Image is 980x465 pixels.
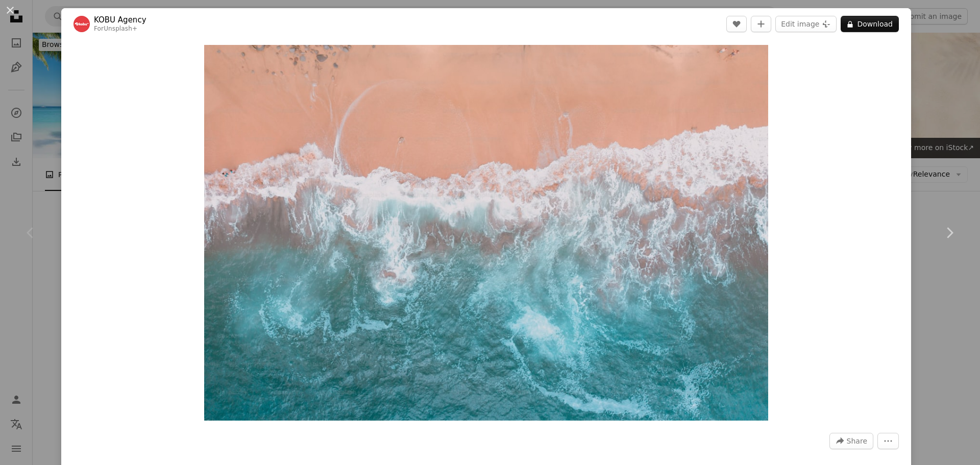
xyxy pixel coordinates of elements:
[204,45,768,421] img: an aerial view of a beach with waves and sand
[94,15,146,25] a: KOBU Agency
[726,16,747,32] button: Like
[847,433,867,449] span: Share
[919,184,980,282] a: Next
[94,25,146,33] div: For
[829,433,873,449] button: Share this image
[841,16,899,32] button: Download
[73,16,90,32] img: Go to KOBU Agency's profile
[775,16,837,32] button: Edit image
[204,45,768,421] button: Zoom in on this image
[877,433,899,449] button: More Actions
[104,25,137,32] a: Unsplash+
[751,16,771,32] button: Add to Collection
